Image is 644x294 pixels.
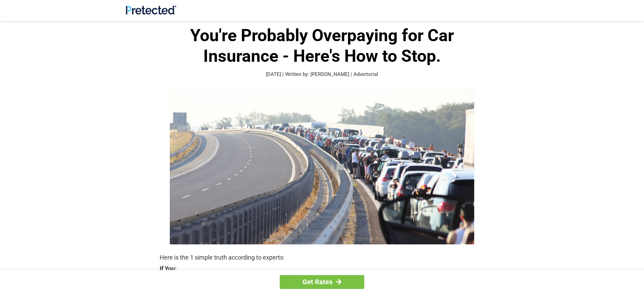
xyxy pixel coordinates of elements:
strong: If You: [160,266,484,272]
h1: You're Probably Overpaying for Car Insurance - Here's How to Stop. [160,25,484,66]
a: Get Rates [280,275,364,289]
a: Site Logo [126,9,176,16]
img: Site Logo [126,5,176,15]
p: Here is the 1 simple truth according to experts: [160,253,484,262]
p: [DATE] | Written by: [PERSON_NAME] | Advertorial [160,71,484,78]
